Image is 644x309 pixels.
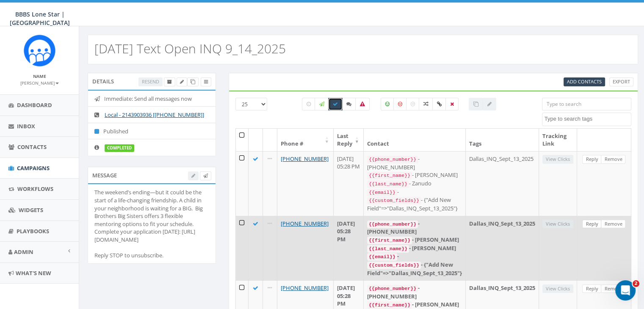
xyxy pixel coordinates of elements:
[17,164,50,172] span: Campaigns
[367,261,462,277] div: - {"Add New Field"=>"Dallas_INQ_Sept_13_2025"}
[367,221,418,228] code: {{phone_number}}
[367,189,397,196] code: {{email}}
[334,129,364,151] th: Last Reply: activate to sort column ascending
[334,151,364,216] td: [DATE] 05:28 PM
[364,129,466,151] th: Contact
[419,98,433,110] label: Mixed
[277,129,334,151] th: Phone #: activate to sort column ascending
[367,253,397,261] code: {{email}}
[204,78,208,85] span: View Campaign Delivery Statistics
[94,188,209,259] div: The weekend’s ending—but it could be the start of a life-changing friendship. A child in your nei...
[393,98,407,110] label: Negative
[542,98,631,110] input: Type to search
[367,180,409,188] code: {{last_name}}
[381,98,394,110] label: Positive
[24,35,55,66] img: Rally_Corp_Icon.png
[567,78,602,85] span: Add Contacts
[17,227,49,235] span: Playbooks
[582,220,601,229] a: Reply
[367,284,462,300] div: - [PHONE_NUMBER]
[17,185,53,193] span: Workflows
[19,206,43,214] span: Widgets
[328,98,343,110] label: Delivered
[367,301,462,309] div: - [PERSON_NAME]
[367,155,462,171] div: - [PHONE_NUMBER]
[203,172,208,179] span: Send Test Message
[88,91,216,107] li: Immediate: Send all messages now
[601,155,625,164] a: Remove
[367,236,462,244] div: - [PERSON_NAME]
[539,129,577,151] th: Tracking Link
[367,196,462,212] div: - {"Add New Field"=>"Dallas_INQ_Sept_13_2025"}
[564,77,605,86] a: Add Contacts
[167,78,172,85] span: Archive Campaign
[334,216,364,281] td: [DATE] 05:28 PM
[17,143,47,151] span: Contacts
[88,123,216,140] li: Published
[16,269,51,277] span: What's New
[281,155,329,163] a: [PHONE_NUMBER]
[466,216,539,281] td: Dallas_INQ_Sept_13_2025
[582,284,601,293] a: Reply
[367,252,462,261] div: -
[609,77,633,86] a: Export
[105,144,134,152] label: completed
[315,98,329,110] label: Sending
[33,73,46,79] small: Name
[367,171,462,179] div: - [PERSON_NAME]
[633,280,639,287] span: 2
[94,96,104,102] i: Immediate: Send all messages now
[17,122,35,130] span: Inbox
[367,301,412,309] code: {{first_name}}
[20,80,59,86] small: [PERSON_NAME]
[367,156,418,163] code: {{phone_number}}
[367,197,421,204] code: {{custom_fields}}
[281,220,329,227] a: [PHONE_NUMBER]
[367,237,412,244] code: {{first_name}}
[466,129,539,151] th: Tags
[367,262,421,269] code: {{custom_fields}}
[20,79,59,86] a: [PERSON_NAME]
[367,188,462,196] div: -
[191,78,195,85] span: Clone Campaign
[367,244,462,253] div: - [PERSON_NAME]
[601,284,625,293] a: Remove
[342,98,356,110] label: Replied
[88,73,216,90] div: Details
[302,98,315,110] label: Pending
[367,220,462,236] div: - [PHONE_NUMBER]
[355,98,370,110] label: Bounced
[17,101,52,109] span: Dashboard
[582,155,601,164] a: Reply
[105,111,204,119] a: Local - 2143903936 [[PHONE_NUMBER]]
[367,285,418,292] code: {{phone_number}}
[544,115,631,123] textarea: Search
[367,179,462,188] div: - Zanudo
[432,98,446,110] label: Link Clicked
[281,284,329,292] a: [PHONE_NUMBER]
[367,245,409,253] code: {{last_name}}
[180,78,184,85] span: Edit Campaign Title
[466,151,539,216] td: Dallas_INQ_Sept_13_2025
[567,78,602,85] span: CSV files only
[14,248,33,256] span: Admin
[10,10,70,27] span: BBBS Lone Star | [GEOGRAPHIC_DATA]
[88,167,216,184] div: Message
[445,98,459,110] label: Removed
[406,98,420,110] label: Neutral
[615,280,636,301] iframe: Intercom live chat
[94,129,103,134] i: Published
[601,220,625,229] a: Remove
[94,41,286,55] h2: [DATE] Text Open INQ 9_14_2025
[367,172,412,179] code: {{first_name}}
